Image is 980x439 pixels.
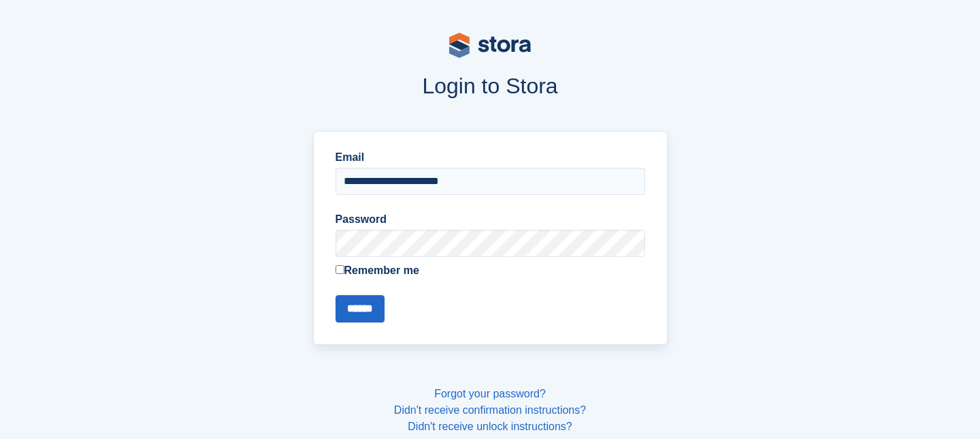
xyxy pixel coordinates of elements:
a: Forgot your password? [434,388,546,399]
img: stora-logo-53a41332b3708ae10de48c4981b4e9114cc0af31d8433b30ea865607fb682f29.svg [449,33,531,58]
label: Remember me [336,262,645,279]
label: Email [336,149,645,166]
h1: Login to Stora [53,74,927,98]
a: Didn't receive unlock instructions? [408,421,572,432]
a: Didn't receive confirmation instructions? [394,404,586,416]
input: Remember me [336,265,344,274]
label: Password [336,211,645,228]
